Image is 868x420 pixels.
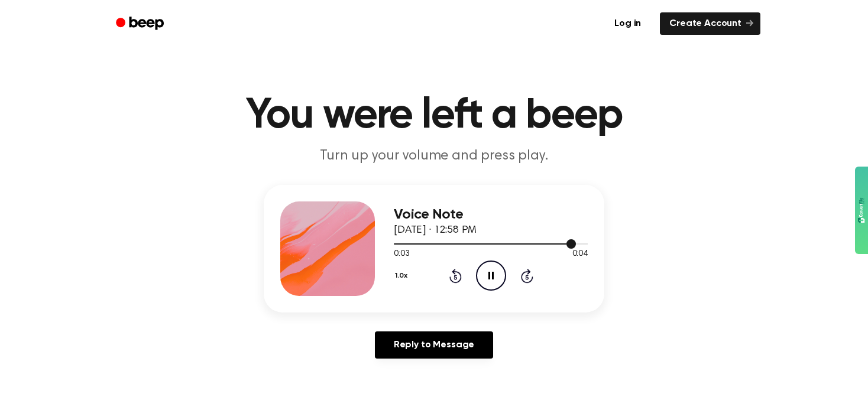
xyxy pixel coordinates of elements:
[394,248,409,261] span: 0:03
[572,248,588,261] span: 0:04
[858,197,865,223] img: gdzwAHDJa65OwAAAABJRU5ErkJggg==
[394,266,412,286] button: 1.0x
[603,10,653,37] a: Log in
[131,95,737,137] h1: You were left a beep
[108,12,174,35] a: Beep
[375,331,493,359] a: Reply to Message
[660,12,760,35] a: Create Account
[207,146,661,166] p: Turn up your volume and press play.
[394,207,588,223] h3: Voice Note
[394,225,477,236] span: [DATE] · 12:58 PM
